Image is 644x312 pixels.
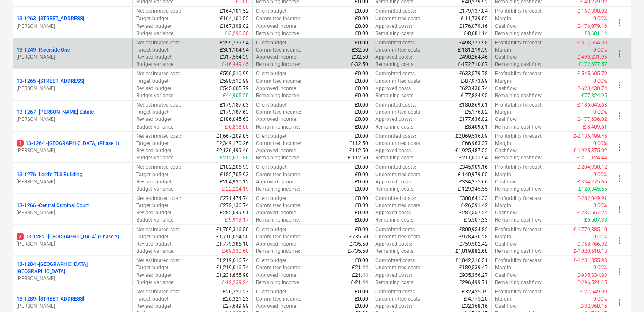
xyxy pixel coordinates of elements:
[614,79,625,90] span: more_vert
[17,147,129,154] p: [PERSON_NAME]
[495,132,543,140] p: Profitability forecast :
[355,22,368,30] p: £0.00
[256,233,301,240] p: Committed income :
[577,70,607,77] p: £-545,605.79
[614,204,625,214] span: more_vert
[17,275,129,282] p: [PERSON_NAME]
[136,46,169,53] p: Target budget :
[17,140,129,154] div: 113-1264 -[GEOGRAPHIC_DATA] (Phase 1)[PERSON_NAME]
[355,209,368,216] p: £0.00
[375,171,421,178] p: Uncommitted costs :
[355,108,368,115] p: £0.00
[352,46,368,53] p: £32.50
[223,92,249,99] p: £44,905.20
[593,233,607,240] p: 0.00%
[17,53,129,60] p: [PERSON_NAME]
[593,77,607,85] p: 0.00%
[355,123,368,130] p: £0.00
[495,85,518,92] p: Cashflow :
[459,8,488,15] p: £179,137.04
[136,30,174,37] p: Budget variance :
[375,123,415,130] p: Remaining costs :
[17,260,129,282] div: 13-1284 -[GEOGRAPHIC_DATA], [GEOGRAPHIC_DATA][PERSON_NAME]
[355,185,368,192] p: £0.00
[256,30,300,37] p: Remaining income :
[256,202,301,209] p: Committed income :
[459,154,488,161] p: £211,011.94
[220,77,249,85] p: £590,510.99
[355,8,368,15] p: £0.00
[136,8,181,15] p: Net estimated cost :
[459,194,488,202] p: £308,641.33
[578,185,607,192] p: £129,345.55
[17,140,119,147] p: 13-1264 - [GEOGRAPHIC_DATA] (Phase 1)
[17,178,129,185] p: [PERSON_NAME]
[375,132,416,140] p: Committed costs :
[17,108,94,115] p: 13-1267 - [PERSON_NAME] Estate
[17,233,24,240] span: 2
[495,171,512,178] p: Margin :
[136,178,172,185] p: Revised budget :
[355,39,368,46] p: £0.00
[464,216,488,223] p: £-5,507.33
[136,154,174,161] p: Budget variance :
[495,22,518,30] p: Cashflow :
[375,101,416,108] p: Committed costs :
[495,108,512,115] p: Margin :
[593,108,607,115] p: 0.00%
[136,171,169,178] p: Target budget :
[216,132,249,140] p: £1,667,209.85
[256,216,300,223] p: Remaining income :
[136,92,174,99] p: Budget variance :
[375,46,421,53] p: Uncommitted costs :
[495,216,543,223] p: Remaining cashflow :
[225,123,249,130] p: £-6,858.00
[375,209,412,216] p: Approved costs :
[256,22,297,30] p: Approved income :
[375,154,415,161] p: Remaining costs :
[462,140,488,147] p: £66,963.37
[220,53,249,60] p: £317,554.39
[352,53,368,60] p: £32.50
[17,233,129,247] div: 213-1282 -[GEOGRAPHIC_DATA] (Phase 2)[PERSON_NAME]
[355,216,368,223] p: £0.00
[136,39,181,46] p: Net estimated cost :
[17,15,129,29] div: 13-1263 -[STREET_ADDRESS][PERSON_NAME]
[495,194,543,202] p: Profitability forecast :
[593,140,607,147] p: 0.00%
[136,123,174,130] p: Budget variance :
[495,240,518,247] p: Cashflow :
[495,92,543,99] p: Remaining cashflow :
[220,163,249,170] p: £182,205.93
[220,115,249,123] p: £186,045.63
[375,240,412,247] p: Approved costs :
[614,235,625,245] span: more_vert
[256,77,301,85] p: Committed income :
[355,132,368,140] p: £0.00
[458,185,488,192] p: £-129,345.55
[375,185,415,192] p: Remaining costs :
[355,85,368,92] p: £0.00
[577,85,607,92] p: £-623,430.74
[495,77,512,85] p: Margin :
[614,110,625,120] span: more_vert
[355,101,368,108] p: £0.00
[136,140,169,147] p: Target budget :
[355,15,368,22] p: £0.00
[136,15,169,22] p: Target budget :
[136,53,172,60] p: Revised budget :
[256,147,297,154] p: Approved income :
[355,194,368,202] p: £0.00
[573,226,607,233] p: £-1,779,385.10
[17,171,83,178] p: 13-1276 - Lord's TLS Building
[136,108,169,115] p: Target budget :
[375,108,421,115] p: Uncommitted costs :
[375,85,412,92] p: Approved costs :
[593,202,607,209] p: 0.00%
[464,30,488,37] p: £-8,681.14
[256,85,297,92] p: Approved income :
[17,46,129,60] div: 13-1249 -Riverside One[PERSON_NAME]
[573,132,607,140] p: £-2,136,499.46
[136,233,169,240] p: Target budget :
[495,147,518,154] p: Cashflow :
